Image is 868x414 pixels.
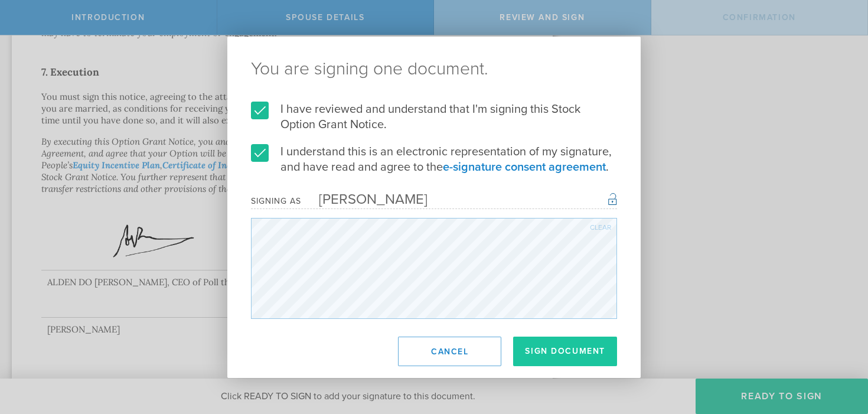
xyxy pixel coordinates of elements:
div: Signing as [251,196,301,206]
div: [PERSON_NAME] [301,191,428,208]
label: I understand this is an electronic representation of my signature, and have read and agree to the . [251,144,617,175]
button: Cancel [398,337,501,366]
label: I have reviewed and understand that I'm signing this Stock Option Grant Notice. [251,102,617,132]
button: Sign Document [513,337,617,366]
iframe: Chat Widget [809,322,868,379]
ng-pluralize: You are signing one document. [251,60,617,78]
a: e-signature consent agreement [443,160,606,174]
